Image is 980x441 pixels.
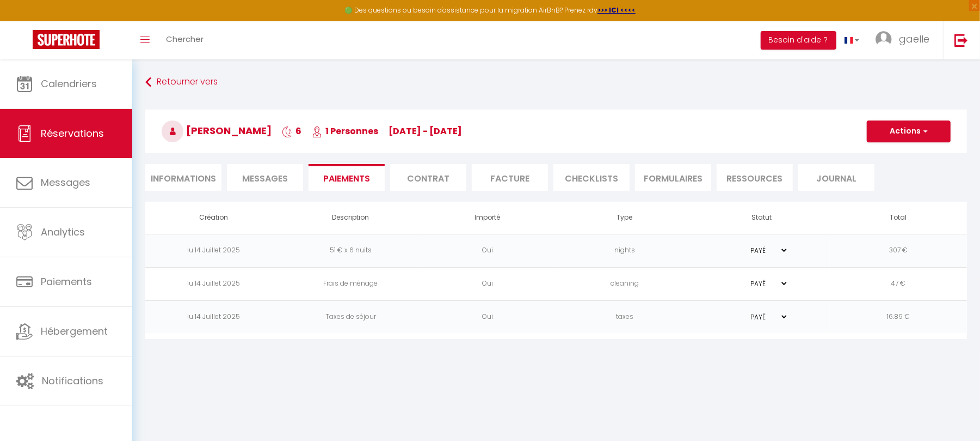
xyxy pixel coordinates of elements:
li: Ressources [717,164,793,191]
td: Oui [419,234,556,267]
span: 1 Personnes [312,125,378,137]
td: lu 14 Juillet 2025 [145,267,282,300]
td: Frais de ménage [282,267,420,300]
span: Paiements [41,275,92,288]
th: Total [830,202,967,234]
span: gaelle [899,32,929,46]
span: Messages [41,176,90,189]
th: Description [282,202,420,234]
td: lu 14 Juillet 2025 [145,234,282,267]
span: [PERSON_NAME] [162,124,272,137]
span: Chercher [166,33,204,45]
td: Oui [419,267,556,300]
td: lu 14 Juillet 2025 [145,300,282,334]
span: Calendriers [41,77,97,90]
span: Messages [242,172,288,185]
span: Hébergement [41,324,108,338]
a: Chercher [158,21,212,59]
span: Analytics [41,225,85,239]
td: 16.89 € [830,300,967,334]
button: Besoin d'aide ? [761,31,836,50]
th: Statut [693,202,830,234]
td: nights [556,234,693,267]
th: Importé [419,202,556,234]
td: cleaning [556,267,693,300]
span: 6 [282,125,301,137]
td: taxes [556,300,693,334]
td: 307 € [830,234,967,267]
th: Type [556,202,693,234]
th: Création [145,202,282,234]
td: Oui [419,300,556,334]
li: Facture [472,164,548,191]
span: [DATE] - [DATE] [389,125,462,137]
td: Taxes de séjour [282,300,420,334]
img: Super Booking [33,30,100,49]
li: CHECKLISTS [553,164,630,191]
td: 47 € [830,267,967,300]
li: Paiements [309,164,385,191]
li: Contrat [390,164,466,191]
span: Notifications [42,374,103,388]
img: logout [954,33,968,47]
span: Réservations [41,126,104,140]
td: 51 € x 6 nuits [282,234,420,267]
a: Retourner vers [145,73,967,92]
li: FORMULAIRES [635,164,711,191]
a: ... gaelle [867,21,943,59]
a: >>> ICI <<<< [597,5,636,15]
li: Informations [145,164,221,191]
img: ... [876,31,892,47]
li: Journal [798,164,874,191]
button: Actions [867,120,951,142]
